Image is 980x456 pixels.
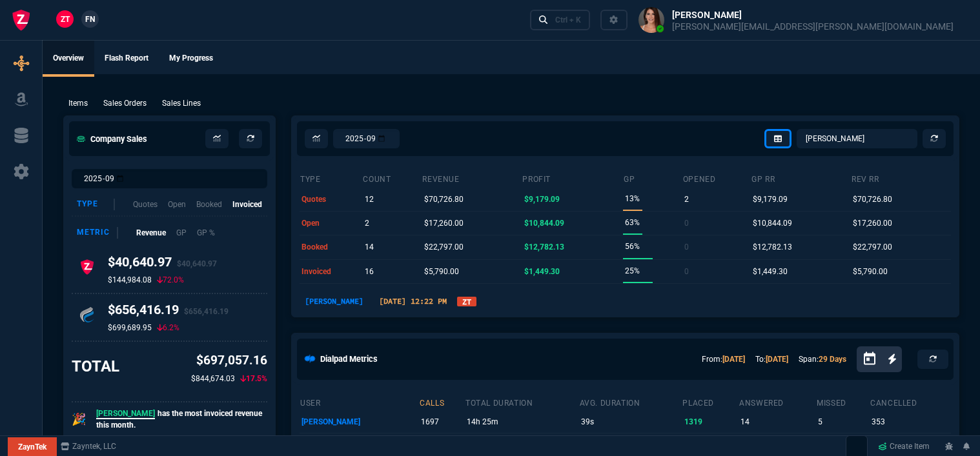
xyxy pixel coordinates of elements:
p: 2 [684,190,689,208]
p: 12 [365,190,374,208]
a: My Progress [159,41,223,77]
p: $5,790.00 [424,263,459,281]
p: [PERSON_NAME] [300,295,369,307]
p: $70,726.80 [853,190,892,208]
th: calls [419,393,465,411]
a: ZT [457,297,476,306]
p: $1,449.30 [524,263,560,281]
th: missed [816,393,870,411]
p: 353 [872,413,948,431]
span: $40,640.97 [177,259,217,268]
td: invoiced [300,259,362,283]
p: GP [176,227,187,239]
h4: $40,640.97 [108,254,217,275]
span: FN [85,14,95,25]
th: Profit [522,169,623,187]
p: $699,689.95 [108,322,152,333]
td: booked [300,235,362,259]
p: 25% [625,262,640,280]
p: $144,984.08 [108,275,152,285]
p: has the most invoiced revenue this month. [96,408,267,431]
td: open [300,211,362,235]
span: [PERSON_NAME] [96,409,155,419]
th: count [362,169,422,187]
p: From: [702,353,745,365]
p: 1319 [684,413,737,431]
th: cancelled [870,393,951,411]
th: GP RR [751,169,851,187]
p: 56% [625,237,640,255]
p: $10,844.09 [524,214,564,232]
th: revenue [422,169,522,187]
p: 2 [365,214,369,232]
p: $22,797.00 [853,238,892,256]
button: Open calendar [862,350,888,368]
p: Open [168,199,186,210]
p: $9,179.09 [753,190,788,208]
p: $17,260.00 [853,214,892,232]
p: Items [68,97,88,109]
a: Create Item [873,437,935,456]
p: [PERSON_NAME] [301,413,417,431]
p: $70,726.80 [424,190,464,208]
th: placed [682,393,739,411]
p: $1,449.30 [753,263,788,281]
p: To: [755,353,788,365]
p: $12,782.13 [524,238,564,256]
p: $10,844.09 [753,214,792,232]
p: Sales Orders [103,97,147,109]
span: $656,416.19 [184,307,229,316]
a: Flash Report [94,41,159,77]
p: 0 [684,263,689,281]
p: 63% [625,213,640,232]
p: 1697 [421,413,463,431]
p: 6.2% [157,322,179,333]
h3: TOTAL [72,357,119,376]
p: [DATE] 12:22 PM [374,295,452,307]
p: 17.5% [240,373,267,384]
th: opened [682,169,751,187]
td: quotes [300,187,362,211]
p: Span: [799,353,846,365]
p: 14 [365,238,374,256]
p: $9,179.09 [524,190,560,208]
p: Booked [196,199,222,210]
th: user [300,393,419,411]
p: 🎉 [72,410,86,428]
th: avg. duration [579,393,682,411]
p: Sales Lines [162,97,201,109]
h4: $656,416.19 [108,302,229,322]
th: Rev RR [851,169,951,187]
a: 29 Days [819,355,846,364]
p: $17,260.00 [424,214,464,232]
p: 16 [365,263,374,281]
p: $22,797.00 [424,238,464,256]
th: total duration [465,393,579,411]
p: 0 [684,238,689,256]
a: [DATE] [766,355,788,364]
p: 14 [740,413,814,431]
p: $697,057.16 [191,352,267,370]
p: 5 [818,413,868,431]
p: Quotes [133,199,158,210]
p: $12,782.13 [753,238,792,256]
p: $5,790.00 [853,263,888,281]
p: 14h 25m [467,413,577,431]
a: [DATE] [722,355,745,364]
div: Type [77,199,115,210]
p: 39s [581,413,680,431]
h5: Company Sales [77,133,147,145]
th: type [300,169,362,187]
div: Ctrl + K [555,15,581,25]
p: 0 [684,214,689,232]
p: Invoiced [232,199,262,210]
th: GP [623,169,682,187]
h5: Dialpad Metrics [320,353,378,365]
div: Metric [77,227,118,239]
p: Revenue [136,227,166,239]
p: $844,674.03 [191,373,235,384]
a: Overview [43,41,94,77]
p: 72.0% [157,275,184,285]
th: answered [739,393,816,411]
p: 13% [625,190,640,208]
